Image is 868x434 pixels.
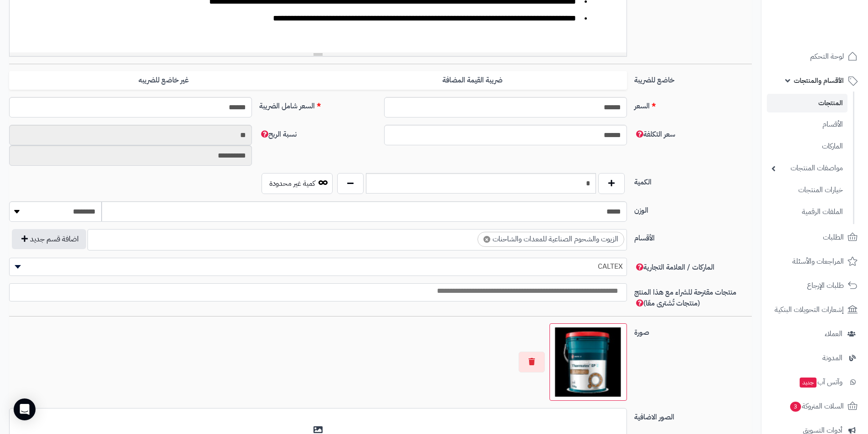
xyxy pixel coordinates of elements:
[767,250,863,272] a: المراجعات والأسئلة
[318,71,627,90] label: ضريبة القيمة المضافة
[478,232,624,247] li: الزيوت والشحوم الصناعية للمعدات والشاحنات
[14,398,36,420] div: Open Intercom Messenger
[9,71,318,90] label: غير خاضع للضريبه
[767,395,863,417] a: السلات المتروكة3
[794,74,844,87] span: الأقسام والمنتجات
[792,255,844,268] span: المراجعات والأسئلة
[631,71,755,86] label: خاضع للضريبة
[767,226,863,248] a: الطلبات
[631,97,755,112] label: السعر
[767,202,847,222] a: الملفات الرقمية
[799,376,842,388] span: وآتس آب
[800,378,817,388] span: جديد
[767,180,847,200] a: خيارات المنتجات
[10,260,627,273] span: CALTEX
[767,347,863,369] a: المدونة
[767,46,863,67] a: لوحة التحكم
[767,158,847,178] a: مواصفات المنتجات
[822,352,842,364] span: المدونة
[12,229,86,249] button: اضافة قسم جديد
[825,327,842,340] span: العملاء
[259,129,297,140] span: نسبة الربح
[634,262,714,273] span: الماركات / العلامة التجارية
[767,94,847,112] a: المنتجات
[767,323,863,345] a: العملاء
[631,229,755,244] label: الأقسام
[767,371,863,393] a: وآتس آبجديد
[634,287,736,309] span: منتجات مقترحة للشراء مع هذا المنتج (منتجات تُشترى معًا)
[554,327,623,397] img: 1755268775-WhatsApp%20Image%202025-08-15%20at%205.37.50%20PM-100x100.jpeg
[767,275,863,296] a: طلبات الإرجاع
[775,303,844,316] span: إشعارات التحويلات البنكية
[807,279,844,292] span: طلبات الإرجاع
[767,115,847,134] a: الأقسام
[483,236,490,243] span: ×
[789,400,844,413] span: السلات المتروكة
[631,173,755,188] label: الكمية
[823,231,844,244] span: الطلبات
[631,408,755,423] label: الصور الاضافية
[810,50,844,63] span: لوحة التحكم
[9,258,627,276] span: CALTEX
[631,201,755,216] label: الوزن
[634,129,675,140] span: سعر التكلفة
[256,97,380,112] label: السعر شامل الضريبة
[767,137,847,156] a: الماركات
[631,323,755,338] label: صورة
[790,402,801,412] span: 3
[767,299,863,321] a: إشعارات التحويلات البنكية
